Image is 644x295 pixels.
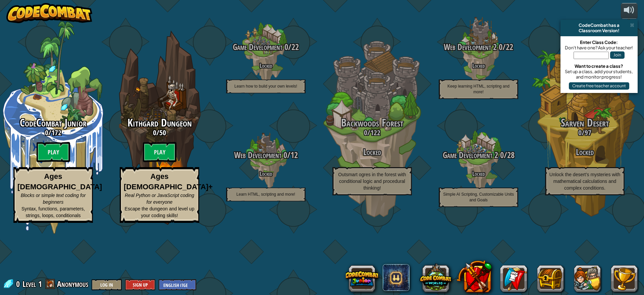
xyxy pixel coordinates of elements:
[125,193,194,205] span: Real Python or JavaScript coding for everyone
[106,129,213,137] h3: /
[425,43,532,52] h3: /
[45,128,48,138] span: 0
[213,43,319,52] h3: /
[51,128,61,138] span: 172
[621,3,638,19] button: Adjust volume
[338,172,406,191] span: Outsmart ogres in the forest with conditional logic and procedural thinking!
[153,128,156,138] span: 0
[291,41,299,53] span: 22
[234,84,297,89] span: Learn how to build your own levels!
[159,128,166,138] span: 50
[443,192,514,202] span: Simple AI Scripting, Customizable Units and Goals
[564,45,634,50] div: Don't have one? Ask your teacher!
[425,170,532,177] h4: Locked
[444,41,497,53] span: Web Development 2
[236,192,295,197] span: Learn HTML, scripting and more!
[507,149,515,161] span: 28
[282,41,288,53] span: 0
[569,82,629,90] button: Create free teacher account
[563,28,635,33] div: Classroom Version!
[564,40,634,45] div: Enter Class Code:
[233,41,282,53] span: Game Development
[506,41,513,53] span: 22
[37,142,70,162] btn: Play
[20,115,87,130] span: CodeCombat Junior
[425,151,532,160] h3: /
[532,148,638,157] h3: Locked
[370,128,380,138] span: 122
[21,206,85,218] span: Syntax, functions, parameters, strings, loops, conditionals
[213,170,319,177] h4: Locked
[585,128,591,138] span: 97
[319,129,425,137] h3: /
[319,148,425,157] h3: Locked
[281,149,287,161] span: 0
[563,22,635,28] div: CodeCombat has a
[16,279,22,289] span: 0
[341,115,404,130] span: Backwoods Forest
[497,41,502,53] span: 0
[498,149,504,161] span: 0
[425,62,532,69] h4: Locked
[443,149,498,161] span: Game Development 2
[92,279,122,290] button: Log In
[57,279,88,289] span: Anonymous
[578,128,582,138] span: 0
[21,193,86,205] span: Blocks or simple text coding for beginners
[106,21,213,234] div: Complete previous world to unlock
[213,151,319,160] h3: /
[125,206,195,218] span: Escape the dungeon and level up your coding skills!
[127,115,192,130] span: Kithgard Dungeon
[143,142,176,162] btn: Play
[447,84,509,94] span: Keep learning HTML, scripting and more!
[610,51,625,59] button: Join
[561,115,609,130] span: Sarven Desert
[17,172,102,191] strong: Ages [DEMOGRAPHIC_DATA]
[364,128,367,138] span: 0
[290,149,298,161] span: 12
[549,172,620,191] span: Unlock the desert’s mysteries with mathematical calculations and complex conditions.
[532,129,638,137] h3: /
[564,63,634,69] div: Want to create a class?
[6,3,92,23] img: CodeCombat - Learn how to code by playing a game
[124,172,213,191] strong: Ages [DEMOGRAPHIC_DATA]+
[213,62,319,69] h4: Locked
[125,279,155,290] button: Sign Up
[234,149,281,161] span: Web Development
[564,69,634,80] div: Set up a class, add your students, and monitor progress!
[22,279,36,290] span: Level
[38,279,42,289] span: 1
